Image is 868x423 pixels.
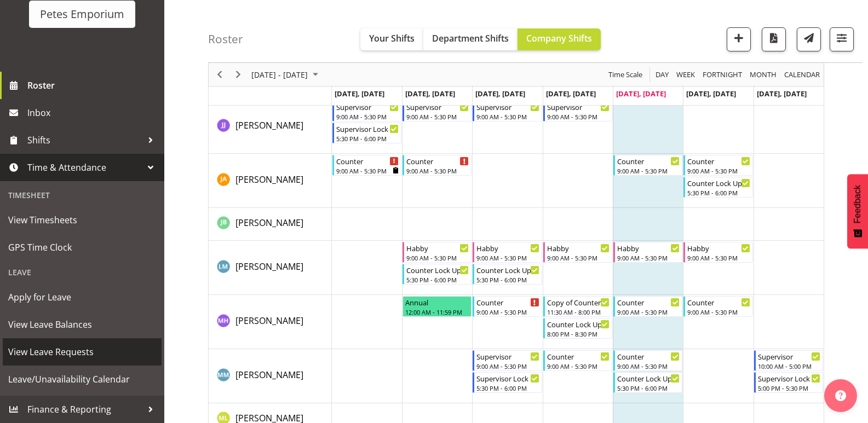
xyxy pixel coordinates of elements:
[617,308,680,316] div: 9:00 AM - 5:30 PM
[547,362,610,370] div: 9:00 AM - 5:30 PM
[616,89,666,98] span: [DATE], [DATE]
[406,275,469,284] div: 5:30 PM - 6:00 PM
[701,68,744,82] button: Fortnight
[473,350,542,371] div: Mandy Mosley"s event - Supervisor Begin From Wednesday, September 3, 2025 at 9:00:00 AM GMT+12:00...
[654,68,670,82] span: Day
[617,242,680,253] div: Habby
[476,373,539,384] div: Supervisor Lock Up
[758,384,820,392] div: 5:00 PM - 5:30 PM
[547,308,610,316] div: 11:30 AM - 8:00 PM
[336,123,399,134] div: Supervisor Lock Up
[547,351,610,362] div: Counter
[547,329,610,338] div: 8:00 PM - 8:30 PM
[235,173,303,186] a: [PERSON_NAME]
[473,372,542,393] div: Mandy Mosley"s event - Supervisor Lock Up Begin From Wednesday, September 3, 2025 at 5:30:00 PM G...
[617,351,680,362] div: Counter
[406,101,469,112] div: Supervisor
[235,119,303,131] span: [PERSON_NAME]
[336,134,399,143] div: 5:30 PM - 6:00 PM
[476,351,539,362] div: Supervisor
[613,242,682,263] div: Lianne Morete"s event - Habby Begin From Friday, September 5, 2025 at 9:00:00 AM GMT+12:00 Ends A...
[8,316,156,333] span: View Leave Balances
[3,283,162,311] a: Apply for Leave
[403,242,472,263] div: Lianne Morete"s event - Habby Begin From Tuesday, September 2, 2025 at 9:00:00 AM GMT+12:00 Ends ...
[231,68,246,82] button: Next
[727,27,751,51] button: Add a new shift
[754,350,823,371] div: Mandy Mosley"s event - Supervisor Begin From Sunday, September 7, 2025 at 10:00:00 AM GMT+12:00 E...
[687,242,750,253] div: Habby
[687,297,750,308] div: Counter
[518,28,601,50] button: Company Shifts
[473,242,542,263] div: Lianne Morete"s event - Habby Begin From Wednesday, September 3, 2025 at 9:00:00 AM GMT+12:00 End...
[687,188,750,197] div: 5:30 PM - 6:00 PM
[235,216,303,229] a: [PERSON_NAME]
[476,297,539,308] div: Counter
[617,362,680,370] div: 9:00 AM - 5:30 PM
[332,123,401,143] div: Janelle Jonkers"s event - Supervisor Lock Up Begin From Monday, September 1, 2025 at 5:30:00 PM G...
[543,242,612,263] div: Lianne Morete"s event - Habby Begin From Thursday, September 4, 2025 at 9:00:00 AM GMT+12:00 Ends...
[473,296,542,317] div: Mackenzie Angus"s event - Counter Begin From Wednesday, September 3, 2025 at 9:00:00 AM GMT+12:00...
[332,155,401,176] div: Jeseryl Armstrong"s event - Counter Begin From Monday, September 1, 2025 at 9:00:00 AM GMT+12:00 ...
[654,68,671,82] button: Timeline Day
[406,155,469,166] div: Counter
[613,155,682,176] div: Jeseryl Armstrong"s event - Counter Begin From Friday, September 5, 2025 at 9:00:00 AM GMT+12:00 ...
[250,68,323,82] button: September 01 - 07, 2025
[336,101,399,112] div: Supervisor
[27,105,159,121] span: Inbox
[3,366,162,393] a: Leave/Unavailability Calendar
[403,296,472,317] div: Mackenzie Angus"s event - Annual Begin From Tuesday, September 2, 2025 at 12:00:00 AM GMT+12:00 E...
[209,100,332,154] td: Janelle Jonkers resource
[476,264,539,275] div: Counter Lock Up
[543,318,612,339] div: Mackenzie Angus"s event - Counter Lock Up Begin From Thursday, September 4, 2025 at 8:00:00 PM GM...
[757,89,807,98] span: [DATE], [DATE]
[687,253,750,262] div: 9:00 AM - 5:30 PM
[8,371,156,387] span: Leave/Unavailability Calendar
[783,68,822,82] button: Month
[613,372,682,393] div: Mandy Mosley"s event - Counter Lock Up Begin From Friday, September 5, 2025 at 5:30:00 PM GMT+12:...
[543,350,612,371] div: Mandy Mosley"s event - Counter Begin From Thursday, September 4, 2025 at 9:00:00 AM GMT+12:00 End...
[476,362,539,370] div: 9:00 AM - 5:30 PM
[403,264,472,285] div: Lianne Morete"s event - Counter Lock Up Begin From Tuesday, September 2, 2025 at 5:30:00 PM GMT+1...
[473,264,542,285] div: Lianne Morete"s event - Counter Lock Up Begin From Wednesday, September 3, 2025 at 5:30:00 PM GMT...
[683,296,752,317] div: Mackenzie Angus"s event - Counter Begin From Saturday, September 6, 2025 at 9:00:00 AM GMT+12:00 ...
[617,166,680,175] div: 9:00 AM - 5:30 PM
[405,308,469,316] div: 12:00 AM - 11:59 PM
[687,166,750,175] div: 9:00 AM - 5:30 PM
[547,297,610,308] div: Copy of Counter Mid Shift
[3,261,162,283] div: Leave
[403,155,472,176] div: Jeseryl Armstrong"s event - Counter Begin From Tuesday, September 2, 2025 at 9:00:00 AM GMT+12:00...
[336,166,399,175] div: 9:00 AM - 5:30 PM
[853,185,863,223] span: Feedback
[476,253,539,262] div: 9:00 AM - 5:30 PM
[543,296,612,317] div: Mackenzie Angus"s event - Copy of Counter Mid Shift Begin From Thursday, September 4, 2025 at 11:...
[476,384,539,392] div: 5:30 PM - 6:00 PM
[683,177,752,198] div: Jeseryl Armstrong"s event - Counter Lock Up Begin From Saturday, September 6, 2025 at 5:30:00 PM ...
[208,33,243,45] h4: Roster
[754,372,823,393] div: Mandy Mosley"s event - Supervisor Lock Up Begin From Sunday, September 7, 2025 at 5:00:00 PM GMT+...
[476,242,539,253] div: Habby
[8,239,156,256] span: GPS Time Clock
[617,253,680,262] div: 9:00 AM - 5:30 PM
[432,32,509,44] span: Department Shifts
[547,242,610,253] div: Habby
[748,68,779,82] button: Timeline Month
[8,344,156,360] span: View Leave Requests
[406,264,469,275] div: Counter Lock Up
[3,338,162,366] a: View Leave Requests
[27,401,142,418] span: Finance & Reporting
[209,208,332,241] td: Jodine Bunn resource
[617,297,680,308] div: Counter
[369,32,415,44] span: Your Shifts
[683,242,752,263] div: Lianne Morete"s event - Habby Begin From Saturday, September 6, 2025 at 9:00:00 AM GMT+12:00 Ends...
[526,32,592,44] span: Company Shifts
[235,314,303,327] a: [PERSON_NAME]
[209,154,332,208] td: Jeseryl Armstrong resource
[406,242,469,253] div: Habby
[235,368,303,381] a: [PERSON_NAME]
[830,27,854,51] button: Filter Shifts
[607,68,643,82] span: Time Scale
[546,89,596,98] span: [DATE], [DATE]
[749,68,778,82] span: Month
